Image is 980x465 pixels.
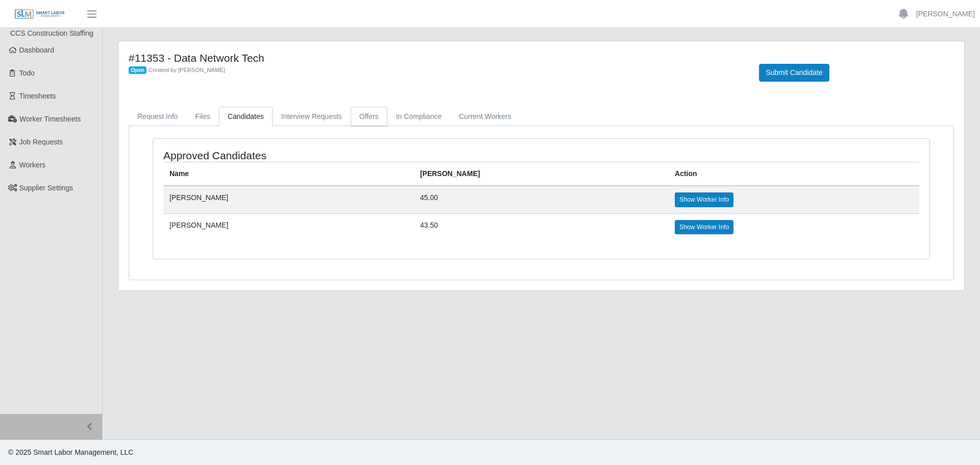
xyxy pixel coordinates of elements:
[186,107,219,127] a: Files
[759,64,829,82] button: Submit Candidate
[387,107,451,127] a: In Compliance
[19,92,56,100] span: Timesheets
[163,149,470,162] h4: Approved Candidates
[273,107,351,127] a: Interview Requests
[129,52,744,64] h4: #11353 - Data Network Tech
[675,192,733,207] a: Show Worker Info
[163,186,414,213] td: [PERSON_NAME]
[163,213,414,240] td: [PERSON_NAME]
[414,213,669,240] td: 43.50
[10,29,93,37] span: CCS Construction Staffing
[219,107,273,127] a: Candidates
[414,162,669,186] th: [PERSON_NAME]
[149,67,225,73] span: Created by [PERSON_NAME]
[129,66,146,75] span: Open
[163,162,414,186] th: Name
[916,9,975,19] a: [PERSON_NAME]
[19,138,63,146] span: Job Requests
[675,220,733,234] a: Show Worker Info
[351,107,387,127] a: Offers
[129,107,186,127] a: Request Info
[19,115,81,123] span: Worker Timesheets
[450,107,520,127] a: Current Workers
[414,186,669,213] td: 45.00
[19,69,35,77] span: Todo
[8,448,133,456] span: © 2025 Smart Labor Management, LLC
[19,184,73,192] span: Supplier Settings
[19,46,55,54] span: Dashboard
[19,161,46,169] span: Workers
[669,162,919,186] th: Action
[14,9,65,20] img: SLM Logo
